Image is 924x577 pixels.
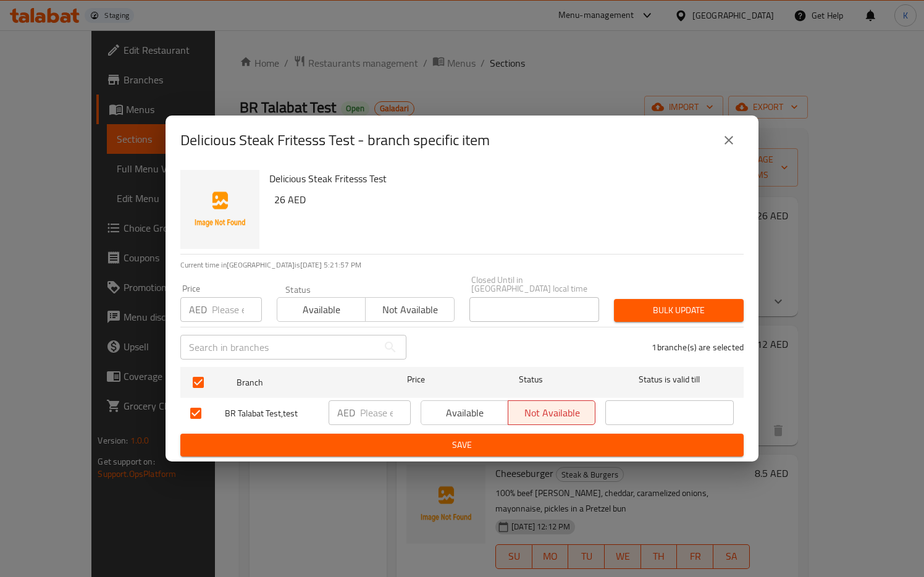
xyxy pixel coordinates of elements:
input: Please enter price [360,400,411,425]
span: Not available [371,301,449,319]
input: Search in branches [180,335,378,360]
button: Bulk update [614,299,744,322]
span: Save [190,437,734,453]
button: Available [421,400,508,425]
h6: Delicious Steak Fritesss Test [269,170,734,187]
h6: 26 AED [274,191,734,208]
span: Not available [513,404,590,422]
span: Status [467,372,595,387]
span: Available [426,404,503,422]
input: Please enter price [212,297,262,322]
p: 1 branche(s) are selected [652,341,744,353]
span: Status is valid till [605,372,734,387]
p: AED [189,302,207,317]
span: Bulk update [624,303,734,318]
button: Available [277,297,366,322]
button: Save [180,434,744,457]
button: Not available [365,297,454,322]
p: AED [337,405,355,420]
span: Branch [237,375,365,390]
span: Price [375,372,457,387]
h2: Delicious Steak Fritesss Test - branch specific item [180,130,490,150]
p: Current time in [GEOGRAPHIC_DATA] is [DATE] 5:21:57 PM [180,259,744,271]
img: Delicious Steak Fritesss Test [180,170,259,249]
button: close [714,125,744,155]
span: Available [282,301,361,319]
button: Not available [508,400,595,425]
span: BR Talabat Test,test [225,406,319,421]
